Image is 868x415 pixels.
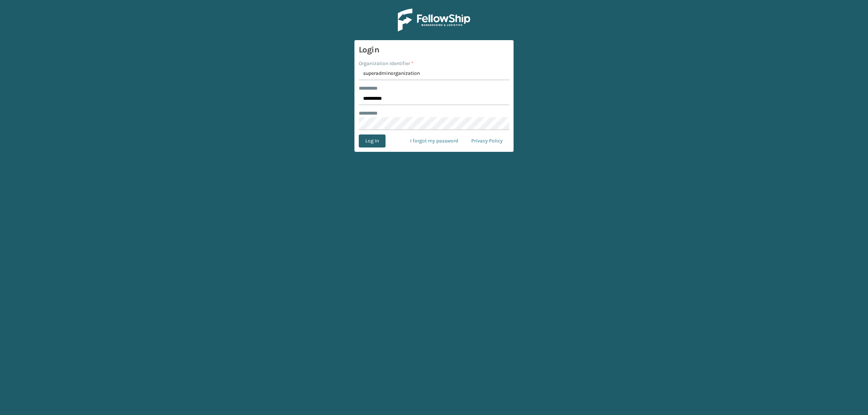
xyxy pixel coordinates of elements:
[359,60,413,67] label: Organization Identifier
[465,134,509,147] a: Privacy Policy
[359,44,509,55] h3: Login
[404,134,465,147] a: I forgot my password
[359,134,386,147] button: Log In
[398,9,470,31] img: Logo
